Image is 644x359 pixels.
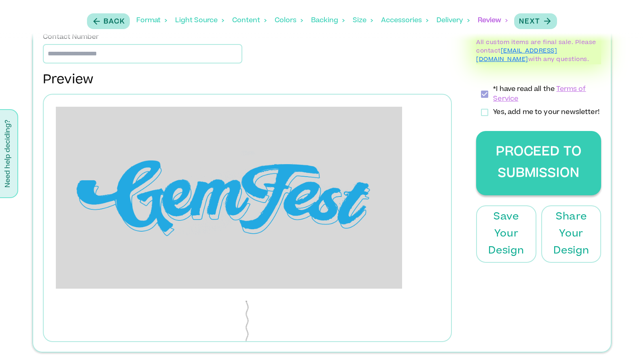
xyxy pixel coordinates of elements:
div: Accessories [381,8,428,33]
p: Back [104,17,125,27]
p: Preview [43,72,452,90]
p: All custom items are final sale. Please contact with any questions. [476,39,601,64]
div: Format [136,8,167,33]
div: Light Source [175,8,224,33]
button: Save Your Design [476,205,536,263]
div: Size [353,8,373,33]
a: Terms of Service [493,86,586,102]
div: Colors [275,8,303,33]
button: Next [514,13,557,29]
p: *I have read all the [493,84,601,104]
button: Proceed to Submission [476,131,601,195]
div: Content [232,8,267,33]
div: Backing [311,8,345,33]
a: [EMAIL_ADDRESS][DOMAIN_NAME] [476,49,557,63]
p: Yes, add me to your newsletter! [493,108,600,117]
button: Back [87,13,130,29]
p: Next [519,17,540,27]
div: Review [478,8,508,33]
button: Share Your Design [541,205,601,263]
div: Delivery [436,8,470,33]
iframe: Chat Widget [604,320,644,359]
